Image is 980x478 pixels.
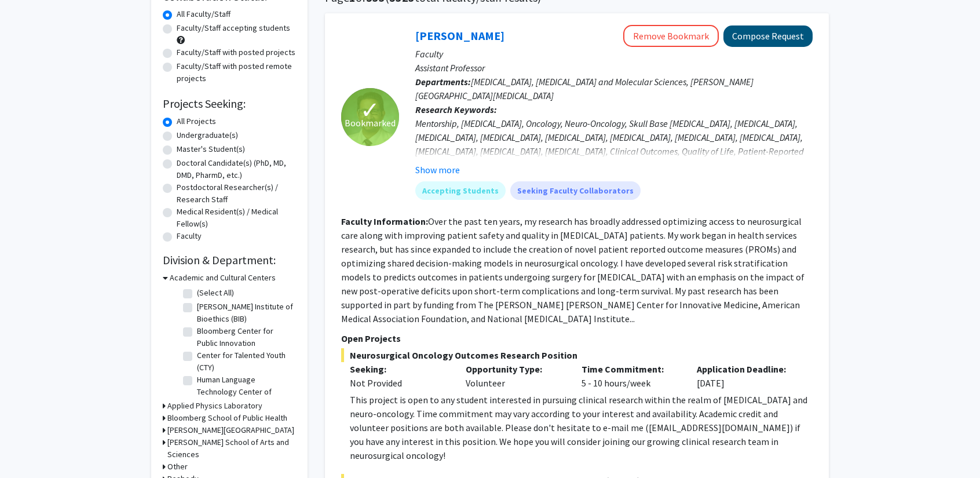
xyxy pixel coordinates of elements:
[415,47,813,61] p: Faculty
[457,362,573,390] div: Volunteer
[415,28,504,43] a: [PERSON_NAME]
[177,115,216,127] label: All Projects
[623,25,719,47] button: Remove Bookmark
[163,253,296,267] h2: Division & Department:
[177,129,238,141] label: Undergraduate(s)
[197,374,293,410] label: Human Language Technology Center of Excellence (HLTCOE)
[466,362,564,376] p: Opportunity Type:
[177,8,231,20] label: All Faculty/Staff
[163,97,296,111] h2: Projects Seeking:
[723,25,813,47] button: Compose Request to Raj Mukherjee
[688,362,804,390] div: [DATE]
[9,426,49,469] iframe: Chat
[177,22,290,34] label: Faculty/Staff accepting students
[573,362,689,390] div: 5 - 10 hours/week
[177,46,295,59] label: Faculty/Staff with posted projects
[697,362,795,376] p: Application Deadline:
[177,181,296,206] label: Postdoctoral Researcher(s) / Research Staff
[415,61,813,75] p: Assistant Professor
[415,104,497,115] b: Research Keywords:
[510,181,641,200] mat-chip: Seeking Faculty Collaborators
[167,424,294,436] h3: [PERSON_NAME][GEOGRAPHIC_DATA]
[197,325,293,349] label: Bloomberg Center for Public Innovation
[350,376,448,390] div: Not Provided
[177,206,296,230] label: Medical Resident(s) / Medical Fellow(s)
[341,216,428,227] b: Faculty Information:
[341,348,813,362] span: Neurosurgical Oncology Outcomes Research Position
[197,287,234,299] label: (Select All)
[197,301,293,325] label: [PERSON_NAME] Institute of Bioethics (BIB)
[177,60,296,85] label: Faculty/Staff with posted remote projects
[167,461,188,473] h3: Other
[167,412,287,424] h3: Bloomberg School of Public Health
[177,230,202,242] label: Faculty
[341,331,813,345] p: Open Projects
[197,349,293,374] label: Center for Talented Youth (CTY)
[167,400,262,412] h3: Applied Physics Laboratory
[350,362,448,376] p: Seeking:
[341,216,805,324] fg-read-more: Over the past ten years, my research has broadly addressed optimizing access to neurosurgical car...
[167,436,296,461] h3: [PERSON_NAME] School of Arts and Sciences
[345,116,396,130] span: Bookmarked
[582,362,680,376] p: Time Commitment:
[415,76,754,101] span: [MEDICAL_DATA], [MEDICAL_DATA] and Molecular Sciences, [PERSON_NAME][GEOGRAPHIC_DATA][MEDICAL_DATA]
[177,143,245,155] label: Master's Student(s)
[415,76,471,87] b: Departments:
[350,393,813,462] div: This project is open to any student interested in pursuing clinical research within the realm of ...
[177,157,296,181] label: Doctoral Candidate(s) (PhD, MD, DMD, PharmD, etc.)
[415,116,813,200] div: Mentorship, [MEDICAL_DATA], Oncology, Neuro-Oncology, Skull Base [MEDICAL_DATA], [MEDICAL_DATA], ...
[415,181,506,200] mat-chip: Accepting Students
[360,104,380,116] span: ✓
[170,272,276,284] h3: Academic and Cultural Centers
[415,163,460,177] button: Show more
